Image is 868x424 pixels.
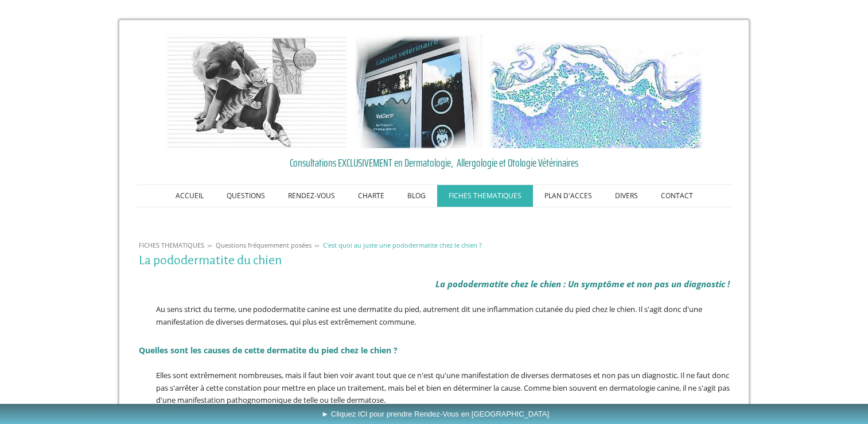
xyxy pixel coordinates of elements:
span: C'est quoi au juste une pododermatite chez le chien ? [323,241,482,249]
a: FICHES THEMATIQUES [136,241,207,249]
a: QUESTIONS [215,185,277,207]
a: CONTACT [649,185,704,207]
a: FICHES THEMATIQUES [437,185,533,207]
span: FICHES THEMATIQUES [139,241,204,249]
a: Consultations EXCLUSIVEMENT en Dermatologie, Allergologie et Otologie Vétérinaires [139,154,730,171]
a: PLAN D'ACCES [533,185,604,207]
span: Au sens strict du terme, une pododermatite canine est une dermatite du pied, autrement dit une in... [156,304,702,327]
a: CHARTE [347,185,396,207]
em: La pododermatite chez le chien : Un symptôme et non pas un diagnostic ! [435,278,730,290]
span: Questions fréquemment posées [216,241,312,249]
span: Quelles sont les cau ez le chien ? [139,345,398,356]
a: C'est quoi au juste une pododermatite chez le chien ? [320,241,485,249]
a: RENDEZ-VOUS [277,185,347,207]
a: DIVERS [604,185,649,207]
span: ► Cliquez ICI pour prendre Rendez-Vous en [GEOGRAPHIC_DATA] [321,410,549,418]
a: BLOG [396,185,437,207]
h1: La pododermatite du chien [139,253,730,268]
a: Questions fréquemment posées [213,241,314,249]
span: ses de cette dermatite du pied ch [217,345,350,356]
span: Elles sont extrêmement nombreuses, mais il faut bien voir avant tout que ce n'est qu'une manifest... [156,370,730,405]
a: ACCUEIL [164,185,215,207]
